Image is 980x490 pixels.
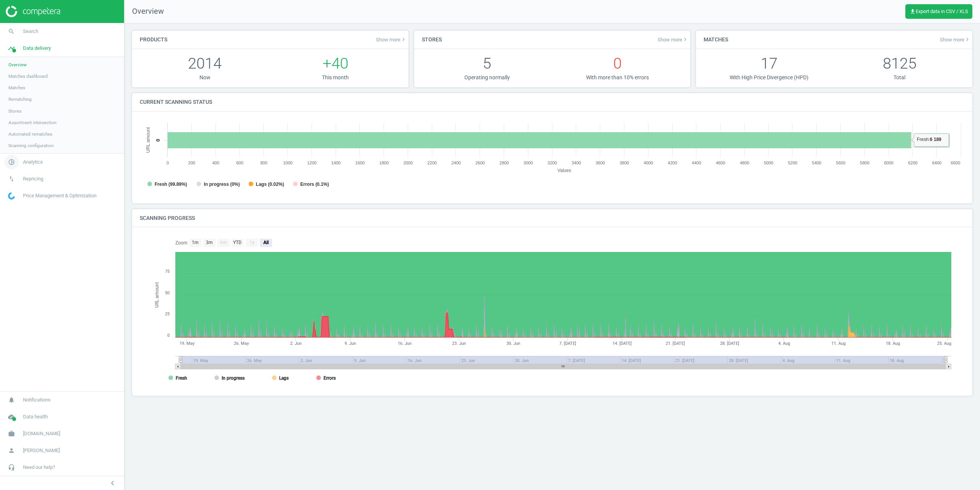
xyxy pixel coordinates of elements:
i: chevron_left [108,479,117,488]
a: Show morekeyboard_arrow_right [940,36,970,43]
p: Total [834,74,965,81]
text: 6m [220,240,227,245]
tspan: URL amount [145,127,151,153]
tspan: 19. May [180,341,195,346]
i: keyboard_arrow_right [964,36,970,43]
span: Assortment intersection [8,120,56,126]
text: 2800 [500,161,509,165]
text: 200 [188,161,195,165]
i: pie_chart_outlined [4,155,19,169]
p: 2014 [140,53,270,74]
tspan: Fresh [176,375,187,381]
text: 6200 [908,161,917,165]
i: swap_vert [4,172,19,186]
text: 1800 [379,161,389,165]
text: 3m [206,240,213,245]
text: 6600 [951,161,960,165]
text: 600 [236,161,243,165]
i: keyboard_arrow_right [400,36,407,43]
text: 1400 [331,161,340,165]
p: Now [140,74,270,81]
span: Data delivery [23,45,51,52]
h4: Scanning progress [132,209,203,227]
i: person [4,443,19,458]
span: Automated rematches [8,131,52,137]
span: Overview [124,6,164,17]
text: 5000 [764,161,773,165]
text: YTD [233,240,242,245]
span: Matches dashboard [8,73,48,79]
text: 4600 [716,161,725,165]
text: 4200 [668,161,677,165]
text: 75 [165,269,170,274]
a: Show morekeyboard_arrow_right [658,36,688,43]
text: 0 [155,139,161,141]
span: Notifications [23,397,51,403]
tspan: Errors (0.1%) [301,182,329,187]
tspan: 26. May [234,341,249,346]
tspan: 16. Jun [398,341,412,346]
tspan: Values [557,168,571,173]
text: 5400 [812,161,821,165]
tspan: Lags [279,375,289,381]
span: Overview [8,62,27,68]
text: 3600 [596,161,605,165]
text: 3000 [524,161,533,165]
tspan: 2. Jun [290,341,302,346]
span: Need our help? [23,464,55,471]
tspan: URL amount [154,282,160,308]
tspan: In progress [222,375,245,381]
button: chevron_left [103,478,122,488]
text: 400 [212,161,219,165]
tspan: In progress (0%) [204,182,240,187]
h4: Stores [414,31,449,49]
tspan: 18. Aug [886,341,900,346]
i: headset_mic [4,460,19,475]
span: Matches [8,85,25,91]
text: 4000 [644,161,653,165]
span: +40 [323,54,348,72]
img: wGWNvw8QSZomAAAAABJRU5ErkJggg== [8,192,15,200]
text: All [263,240,269,245]
text: 2000 [403,161,413,165]
span: [DOMAIN_NAME] [23,430,60,437]
text: 6000 [884,161,893,165]
span: Stores [8,108,21,114]
text: 0 [167,333,170,338]
span: Rematching [8,96,32,102]
p: With High Price Divergence (HPD) [704,74,834,81]
text: 5600 [836,161,845,165]
tspan: 7. [DATE] [559,341,576,346]
text: 1m [192,240,199,245]
tspan: Fresh (99.89%) [155,182,187,187]
span: Show more [658,36,688,43]
text: 0 [167,161,169,165]
tspan: Errors [323,375,336,381]
text: 3800 [620,161,629,165]
tspan: 4. Aug [778,341,790,346]
h4: Matches [696,31,736,49]
p: With more than 10% errors [552,74,683,81]
span: Show more [940,36,970,43]
p: 5 [422,53,552,74]
tspan: 9. Jun [345,341,356,346]
span: Repricing [23,175,43,182]
i: keyboard_arrow_right [682,36,688,43]
text: 1000 [283,161,292,165]
text: 1600 [355,161,364,165]
span: [PERSON_NAME] [23,447,60,454]
i: get_app [910,8,916,15]
span: Price Management & Optimization [23,192,96,199]
span: Data health [23,413,48,420]
span: Scanning configuration [8,143,54,149]
text: 50 [165,290,170,295]
text: 4400 [692,161,701,165]
p: 0 [552,53,683,74]
text: Zoom [175,240,188,246]
span: Export data in CSV / XLS [910,8,968,15]
tspan: 23. Jun [452,341,466,346]
tspan: 30. Jun [506,341,520,346]
text: 5200 [788,161,797,165]
span: Search [23,28,38,35]
text: 2200 [427,161,436,165]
